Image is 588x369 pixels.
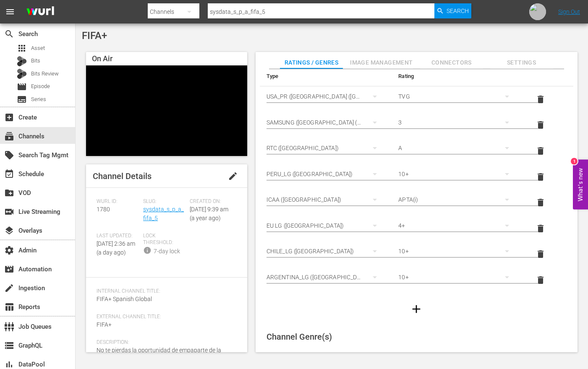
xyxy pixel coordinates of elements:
[17,56,27,66] div: Bits
[97,314,233,320] span: External Channel Title:
[536,197,546,208] span: delete
[97,233,139,239] span: Last Updated:
[143,246,152,255] span: info
[97,198,139,205] span: Wurl ID:
[447,3,469,18] span: Search
[531,218,551,239] button: delete
[529,3,546,20] img: photo.jpg
[223,166,243,186] button: edit
[267,85,385,108] div: USA_PR ([GEOGRAPHIC_DATA] ([GEOGRAPHIC_DATA]))
[4,264,14,274] span: Automation
[4,226,14,236] span: Overlays
[573,160,588,210] button: Open Feedback Widget
[17,82,27,92] span: Episode
[4,112,14,122] span: Create
[267,332,332,342] span: Channel Genre(s)
[260,66,573,293] table: simple table
[260,66,392,86] th: Type
[31,95,46,104] span: Series
[434,3,471,18] button: Search
[267,265,385,289] div: ARGENTINA_LG ([GEOGRAPHIC_DATA])
[31,44,45,52] span: Asset
[536,172,546,182] span: delete
[536,146,546,156] span: delete
[190,198,232,205] span: Created On:
[97,288,233,295] span: Internal Channel Title:
[228,171,238,181] span: edit
[97,206,110,213] span: 1780
[398,239,517,263] div: 10+
[536,94,546,104] span: delete
[267,188,385,211] div: ICAA ([GEOGRAPHIC_DATA])
[420,57,483,68] span: Connectors
[17,43,27,53] span: Asset
[4,131,14,141] span: Channels
[31,70,59,78] span: Bits Review
[531,270,551,290] button: delete
[93,171,152,181] span: Channel Details
[398,265,517,289] div: 10+
[398,85,517,108] div: TVG
[330,348,533,369] th: Genres
[4,322,14,332] span: Job Queues
[398,214,517,237] div: 4+
[4,29,14,39] span: Search
[272,348,330,369] th: Type
[571,158,578,165] div: 1
[97,240,135,256] span: [DATE] 2:36 am (a day ago)
[92,54,112,63] span: On Air
[31,82,50,91] span: Episode
[267,111,385,134] div: SAMSUNG ([GEOGRAPHIC_DATA] (the Republic of))
[4,283,14,293] span: Ingestion
[4,302,14,312] span: Reports
[17,94,27,104] span: Series
[536,249,546,259] span: delete
[531,244,551,264] button: delete
[531,167,551,187] button: delete
[558,8,580,15] a: Sign Out
[17,69,27,79] div: Bits Review
[154,247,180,256] div: 7-day lock
[398,188,517,211] div: APTA(i)
[398,136,517,160] div: A
[97,339,233,346] span: Description:
[31,57,40,65] span: Bits
[190,206,228,221] span: [DATE] 9:39 am (a year ago)
[20,2,60,22] img: ans4CAIJ8jUAAAAAAAAAAAAAAAAAAAAAAAAgQb4GAAAAAAAAAAAAAAAAAAAAAAAAJMjXAAAAAAAAAAAAAAAAAAAAAAAAgAT5G...
[5,7,15,17] span: menu
[97,321,112,328] span: FIFA+
[536,120,546,130] span: delete
[536,275,546,285] span: delete
[82,30,107,42] span: FIFA+
[143,206,184,221] a: sysdata_s_p_a_fifa_5
[392,66,524,86] th: Rating
[4,150,14,160] span: Search Tag Mgmt
[398,162,517,186] div: 10+
[398,111,517,134] div: 3
[267,162,385,186] div: PERU_LG ([GEOGRAPHIC_DATA])
[531,89,551,109] button: delete
[267,214,385,237] div: EU LG ([GEOGRAPHIC_DATA])
[350,57,413,68] span: Image Management
[280,57,343,68] span: Ratings / Genres
[531,141,551,161] button: delete
[531,115,551,135] button: delete
[4,207,14,217] span: Live Streaming
[143,198,186,205] span: Slug:
[4,340,14,351] span: GraphQL
[531,192,551,213] button: delete
[267,239,385,263] div: CHILE_LG ([GEOGRAPHIC_DATA])
[86,65,247,156] div: Video Player
[97,296,152,302] span: FIFA+ Spanish Global
[4,188,14,198] span: VOD
[4,169,14,179] span: Schedule
[536,223,546,234] span: delete
[267,136,385,160] div: RTC ([GEOGRAPHIC_DATA])
[490,57,553,68] span: Settings
[4,245,14,255] span: Admin
[143,233,186,246] span: Lock Threshold:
